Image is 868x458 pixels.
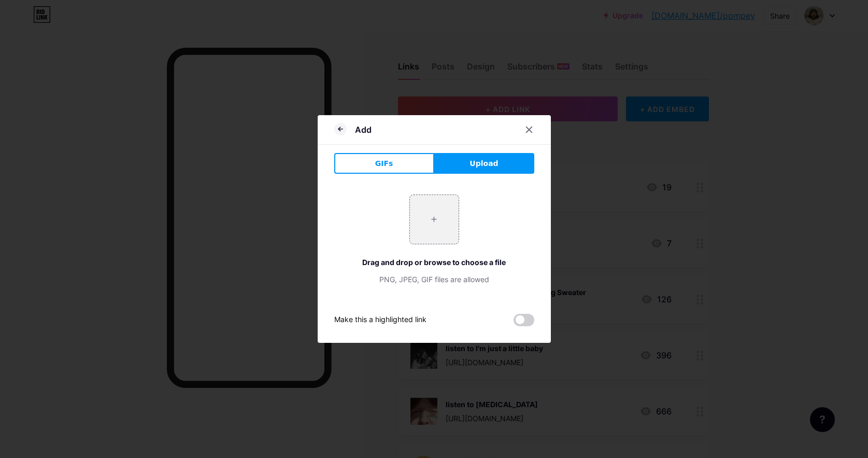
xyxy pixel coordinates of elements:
span: GIFs [375,158,393,169]
button: GIFs [334,153,434,174]
button: Upload [434,153,534,174]
div: Drag and drop or browse to choose a file [334,257,534,268]
div: Add [355,123,372,136]
span: Upload [469,158,498,169]
div: Make this a highlighted link [334,314,426,326]
div: PNG, JPEG, GIF files are allowed [334,274,534,285]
